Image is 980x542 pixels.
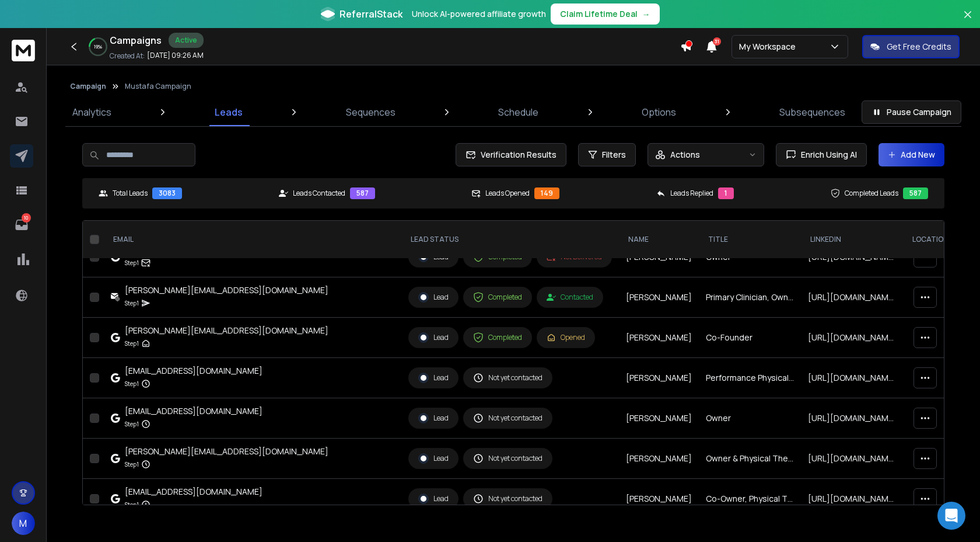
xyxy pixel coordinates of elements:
div: Completed [473,332,522,343]
p: Created At: [110,51,145,61]
a: Options [635,98,683,126]
div: [PERSON_NAME][EMAIL_ADDRESS][DOMAIN_NAME] [125,284,328,296]
div: Lead [418,413,449,423]
div: Open Intercom Messenger [937,502,965,530]
th: NAME [619,221,699,259]
a: 10 [10,213,33,237]
div: Completed [473,292,522,303]
button: Pause Campaign [862,100,961,124]
div: Active [169,33,204,48]
p: Sequences [346,105,395,119]
button: Filters [578,143,636,166]
td: [PERSON_NAME] [619,479,699,519]
p: Mustafa Campaign [125,82,191,91]
td: [URL][DOMAIN_NAME] [801,358,903,398]
div: Not yet contacted [473,373,542,383]
p: 10 [22,213,31,223]
div: [EMAIL_ADDRESS][DOMAIN_NAME] [125,486,262,498]
td: Co-Founder [699,318,801,358]
button: Verification Results [456,143,566,166]
span: Verification Results [476,149,556,161]
p: Step 1 [125,257,139,269]
div: Not yet contacted [473,494,542,504]
th: LEAD STATUS [401,221,619,259]
button: Enrich Using AI [776,143,867,166]
p: Actions [670,149,700,161]
p: Step 1 [125,338,139,349]
div: 587 [903,187,928,199]
p: My Workspace [739,41,800,53]
button: Add New [878,143,944,166]
p: Leads Replied [670,189,713,198]
div: Not yet contacted [473,413,542,423]
span: Enrich Using AI [796,149,857,161]
a: Subsequences [772,98,852,126]
p: Leads Contacted [293,189,345,198]
div: 3083 [152,187,182,199]
p: Leads Opened [485,189,530,198]
p: Schedule [498,105,538,119]
div: [PERSON_NAME][EMAIL_ADDRESS][DOMAIN_NAME] [125,446,328,457]
a: Leads [208,98,250,126]
td: [URL][DOMAIN_NAME][PERSON_NAME] [801,439,903,479]
p: Step 1 [125,499,139,510]
button: Close banner [960,7,975,35]
button: Campaign [70,82,106,91]
td: [URL][DOMAIN_NAME][PERSON_NAME] [801,277,903,318]
button: Claim Lifetime Deal→ [551,4,660,25]
div: 149 [534,187,559,199]
td: [PERSON_NAME] [619,358,699,398]
td: [PERSON_NAME] [619,439,699,479]
a: Analytics [65,98,118,126]
a: Schedule [491,98,545,126]
div: 587 [350,187,375,199]
p: Leads [215,105,243,119]
span: → [642,8,650,20]
td: [PERSON_NAME] [619,318,699,358]
td: Owner & Physical Therapist [699,439,801,479]
td: Primary Clinician, Owner [699,277,801,318]
td: [URL][DOMAIN_NAME][PERSON_NAME] [801,479,903,519]
div: Opened [547,333,585,342]
p: Step 1 [125,458,139,470]
td: Owner [699,398,801,439]
p: [DATE] 09:26 AM [147,51,204,60]
p: Get Free Credits [887,41,951,53]
div: Lead [418,292,449,303]
h1: Campaigns [110,33,162,47]
p: Total Leads [113,189,148,198]
div: [PERSON_NAME][EMAIL_ADDRESS][DOMAIN_NAME] [125,325,328,336]
div: 1 [718,187,734,199]
td: Performance Physical Therapist [699,358,801,398]
div: Lead [418,373,449,383]
p: Analytics [72,105,111,119]
th: LinkedIn [801,221,903,259]
th: EMAIL [104,221,401,259]
div: Contacted [547,293,593,302]
div: Lead [418,332,449,343]
p: Options [642,105,676,119]
div: [EMAIL_ADDRESS][DOMAIN_NAME] [125,365,262,377]
p: Step 1 [125,297,139,309]
div: Not yet contacted [473,453,542,464]
td: [URL][DOMAIN_NAME][PERSON_NAME] [801,318,903,358]
div: Lead [418,494,449,504]
p: Completed Leads [845,189,898,198]
p: Step 1 [125,418,139,430]
button: M [12,512,35,535]
p: Step 1 [125,378,139,390]
td: [PERSON_NAME] [619,277,699,318]
td: [PERSON_NAME] [619,398,699,439]
button: Get Free Credits [862,35,960,58]
div: [EMAIL_ADDRESS][DOMAIN_NAME] [125,405,262,417]
a: Sequences [339,98,402,126]
p: Subsequences [779,105,845,119]
span: 31 [713,37,721,46]
span: ReferralStack [339,7,402,21]
div: Lead [418,453,449,464]
p: 19 % [94,43,102,50]
span: Filters [602,149,626,161]
td: Co-Owner, Physical Therapist & Massage Therapist [699,479,801,519]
